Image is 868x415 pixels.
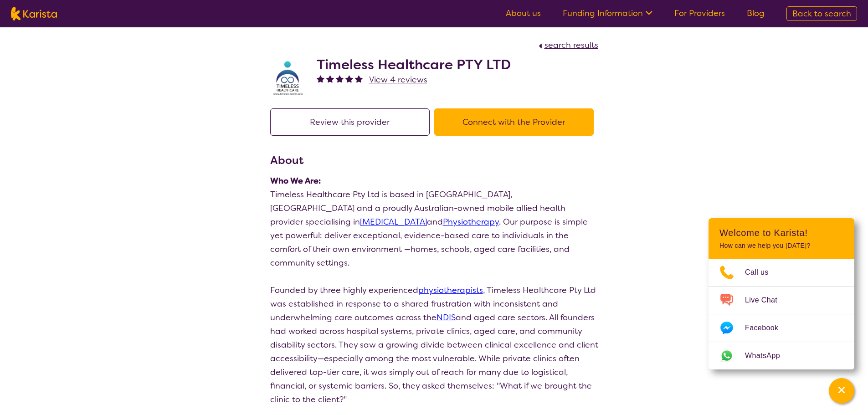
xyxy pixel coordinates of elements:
img: fullstar [345,75,353,82]
p: Timeless Healthcare Pty Ltd is based in [GEOGRAPHIC_DATA], [GEOGRAPHIC_DATA] and a proudly Austra... [270,188,598,270]
p: Founded by three highly experienced , Timeless Healthcare Pty Ltd was established in response to ... [270,283,598,406]
span: WhatsApp [745,349,791,363]
img: fullstar [317,75,324,82]
a: For Providers [674,8,725,19]
p: How can we help you [DATE]? [719,242,843,250]
a: Blog [747,8,765,19]
a: Web link opens in a new tab. [709,342,854,369]
a: physiotherapists [418,285,483,296]
img: fullstar [336,75,344,82]
span: Facebook [745,321,789,335]
a: About us [506,8,541,19]
img: fullstar [326,75,334,82]
img: Karista logo [11,7,57,20]
button: Channel Menu [829,378,854,404]
span: Live Chat [745,293,788,307]
button: Review this provider [270,108,430,136]
h2: Timeless Healthcare PTY LTD [317,56,511,73]
button: Connect with the Provider [434,108,594,136]
a: View 4 reviews [369,73,427,87]
a: Funding Information [563,8,652,19]
h3: About [270,152,598,169]
div: Channel Menu [709,218,854,369]
span: Back to search [792,8,851,19]
span: Call us [745,266,780,279]
a: Back to search [786,6,857,21]
a: Connect with the Provider [434,117,598,128]
a: Review this provider [270,117,434,128]
ul: Choose channel [709,259,854,369]
span: search results [544,40,598,51]
a: Physiotherapy [443,216,499,227]
strong: Who We Are: [270,175,321,186]
span: View 4 reviews [369,74,427,85]
a: search results [536,40,598,51]
img: fullstar [355,75,363,82]
h2: Welcome to Karista! [719,227,843,238]
a: [MEDICAL_DATA] [360,216,427,227]
img: crpuwnkay6cgqnsg7el4.jpg [270,59,307,95]
a: NDIS [437,312,456,323]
